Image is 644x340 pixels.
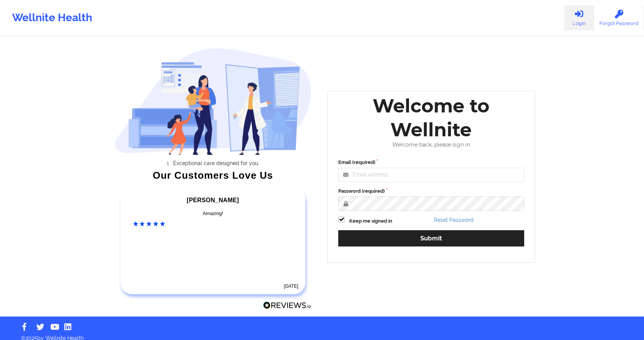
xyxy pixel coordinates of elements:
[187,197,239,203] span: [PERSON_NAME]
[594,5,644,30] a: Forgot Password
[115,48,312,155] img: wellnite-auth-hero_200.c722682e.png
[133,210,293,217] div: Amazing!
[115,172,312,179] div: Our Customers Love Us
[284,284,298,289] time: [DATE]
[263,301,311,309] img: Reviews.io Logo
[263,301,311,311] a: Reviews.io Logo
[338,230,524,246] button: Submit
[333,94,529,142] div: Welcome to Wellnite
[564,5,594,30] a: Login
[434,217,474,223] a: Reset Password
[349,217,392,225] label: Keep me signed in
[338,187,524,195] label: Password (required)
[338,159,524,166] label: Email (required)
[338,168,524,182] input: Email address
[121,160,311,166] li: Exceptional care designed for you.
[333,142,529,148] div: Welcome back, please sign in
